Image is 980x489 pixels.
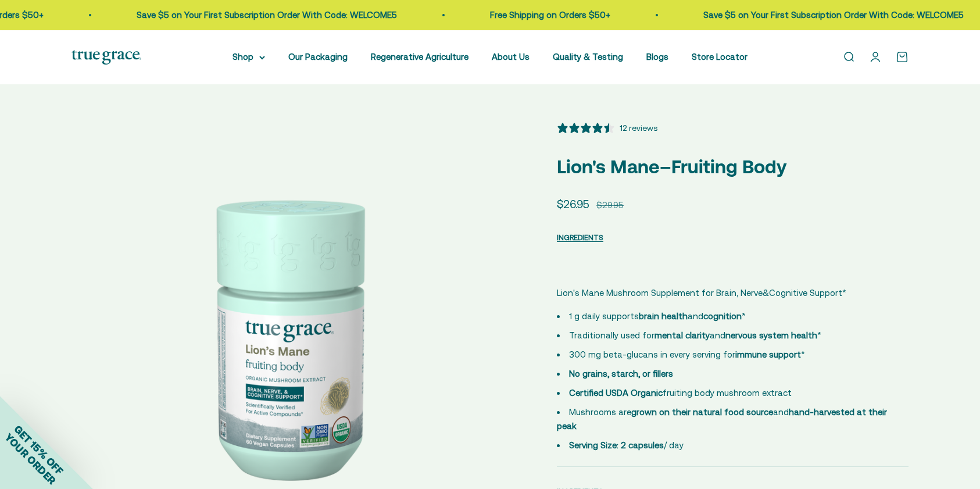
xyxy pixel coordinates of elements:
strong: cognition [703,311,742,321]
li: fruiting body mushroom extract [557,386,909,400]
li: / day [557,438,909,452]
a: Blogs [646,52,668,62]
strong: brain health [639,311,688,321]
span: Traditionally used for and * [569,330,821,340]
a: Regenerative Agriculture [371,52,468,62]
a: Quality & Testing [553,52,623,62]
p: Save $5 on Your First Subscription Order With Code: WELCOME5 [137,8,397,22]
strong: nervous system health [725,330,817,340]
span: YOUR ORDER [2,431,58,487]
a: Free Shipping on Orders $50+ [490,10,610,20]
span: Lion's Mane Mushroom Supplement for Brain, Nerve [557,288,763,298]
strong: No grains, starch, or fillers [569,369,673,379]
span: GET 15% OFF [12,423,66,477]
span: Cognitive Support [769,286,842,300]
span: 300 mg beta-glucans in every serving for * [569,349,805,359]
strong: immune support [735,349,801,359]
strong: Certified USDA Organic [569,388,663,398]
p: Save $5 on Your First Subscription Order With Code: WELCOME5 [703,8,964,22]
a: Our Packaging [288,52,348,62]
div: 12 reviews [620,122,657,134]
summary: Shop [233,50,265,64]
a: Store Locator [692,52,747,62]
span: Mushrooms are and [557,407,887,431]
sale-price: $26.95 [557,195,589,213]
strong: Serving Size: 2 capsules [569,440,664,450]
a: About Us [492,52,530,62]
button: INGREDIENTS [557,230,603,244]
p: Lion's Mane–Fruiting Body [557,152,909,181]
button: 4.5 stars, 12 ratings [557,122,657,134]
span: INGREDIENTS [557,233,603,242]
strong: mental clarity [654,330,710,340]
strong: grown on their natural food source [631,407,773,417]
compare-at-price: $29.95 [596,198,624,212]
span: & [763,286,769,300]
span: 1 g daily supports and * [569,311,746,321]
